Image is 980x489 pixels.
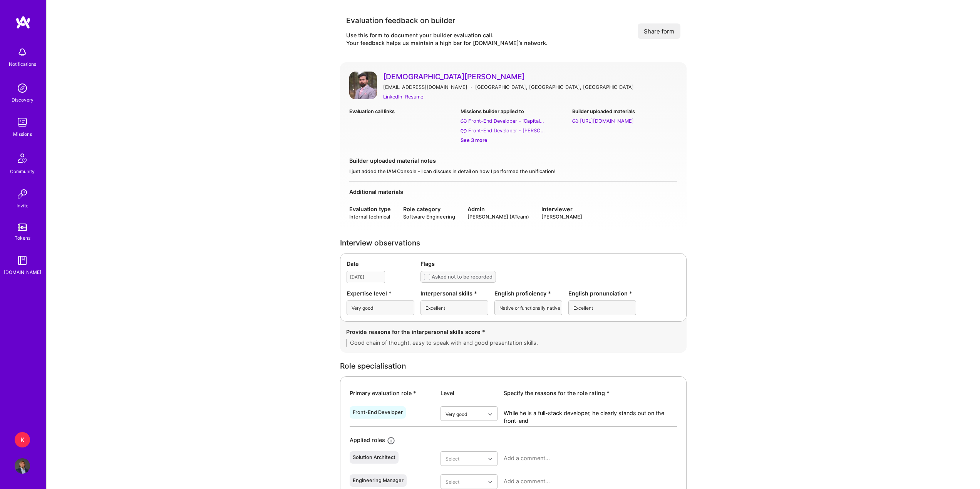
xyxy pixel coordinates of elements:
[432,273,493,281] div: Asked not to be recorded
[467,213,529,220] div: [PERSON_NAME] (ATeam)
[504,389,677,397] div: Specify the reasons for the role rating *
[18,224,27,231] img: tokens
[347,260,414,268] div: Date
[15,15,31,29] img: logo
[13,458,32,474] a: User Avatar
[10,167,35,175] div: Community
[475,83,634,91] div: [GEOGRAPHIC_DATA], [GEOGRAPHIC_DATA], [GEOGRAPHIC_DATA]
[349,168,677,175] div: I just added the IAM Console - I can discuss in detail on how I performed the unification!
[541,205,582,213] div: Interviewer
[405,93,423,101] a: Resume
[350,389,434,397] div: Primary evaluation role *
[488,412,492,416] i: icon Chevron
[572,117,677,125] a: [URL][DOMAIN_NAME]
[349,213,391,220] div: Internal technical
[349,205,391,213] div: Evaluation type
[340,362,687,370] div: Role specialisation
[346,32,548,47] div: Use this form to document your builder evaluation call. Your feedback helps us maintain a high ba...
[580,117,634,125] div: https://us-east-1.console.aws.amazon.com/iam/home?region=us-east-1#/home
[446,455,459,463] div: Select
[468,117,545,125] div: Front-End Developer - iCapital: Build and maintain RESTful API
[461,128,467,134] i: Front-End Developer - Morgan & Morgan: Building an internal portal for healthcare providers
[340,239,687,247] div: Interview observations
[420,289,488,297] div: Interpersonal skills *
[467,205,529,213] div: Admin
[349,72,377,101] a: User Avatar
[403,213,455,220] div: Software Engineering
[461,117,566,125] a: Front-End Developer - iCapital: Build and maintain RESTful API
[13,432,32,447] a: K
[441,389,498,397] div: Level
[353,409,403,416] div: Front-End Developer
[383,93,402,101] a: LinkedIn
[15,253,30,268] img: guide book
[350,436,385,445] div: Applied roles
[15,186,30,202] img: Invite
[349,72,377,99] img: User Avatar
[15,45,30,60] img: bell
[349,157,677,165] div: Builder uploaded material notes
[461,127,566,135] a: Front-End Developer - [PERSON_NAME] & [PERSON_NAME]: Building an internal portal for healthcare p...
[504,409,677,425] textarea: While he is a full-stack developer, he clearly stands out on the front-end
[420,260,680,268] div: Flags
[346,328,680,336] div: Provide reasons for the interpersonal skills score *
[4,268,41,276] div: [DOMAIN_NAME]
[15,115,30,130] img: teamwork
[15,458,30,474] img: User Avatar
[461,107,566,115] div: Missions builder applied to
[12,96,34,104] div: Discovery
[15,80,30,96] img: discovery
[17,202,28,210] div: Invite
[461,118,467,124] i: Front-End Developer - iCapital: Build and maintain RESTful API
[488,457,492,461] i: icon Chevron
[488,480,492,484] i: icon Chevron
[13,130,32,138] div: Missions
[353,454,395,461] div: Solution Architect
[568,289,636,297] div: English pronunciation *
[541,213,582,220] div: [PERSON_NAME]
[387,436,395,445] i: icon Info
[15,432,30,447] div: K
[383,83,467,91] div: [EMAIL_ADDRESS][DOMAIN_NAME]
[446,410,467,418] div: Very good
[468,127,545,135] div: Front-End Developer - Morgan & Morgan: Building an internal portal for healthcare providers
[446,478,459,486] div: Select
[572,118,578,124] i: https://us-east-1.console.aws.amazon.com/iam/home?region=us-east-1#/home
[13,149,32,167] img: Community
[349,188,677,196] div: Additional materials
[471,83,472,91] div: ·
[572,107,677,115] div: Builder uploaded materials
[15,234,30,242] div: Tokens
[9,60,36,68] div: Notifications
[638,23,680,39] button: Share form
[347,289,414,297] div: Expertise level *
[353,477,404,484] div: Engineering Manager
[461,136,566,144] div: See 3 more
[346,339,680,347] textarea: Good chain of thought, easy to speak with and good presentation skills.
[346,15,548,25] div: Evaluation feedback on builder
[494,289,562,297] div: English proficiency *
[403,205,455,213] div: Role category
[383,72,677,82] a: [DEMOGRAPHIC_DATA][PERSON_NAME]
[349,107,454,115] div: Evaluation call links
